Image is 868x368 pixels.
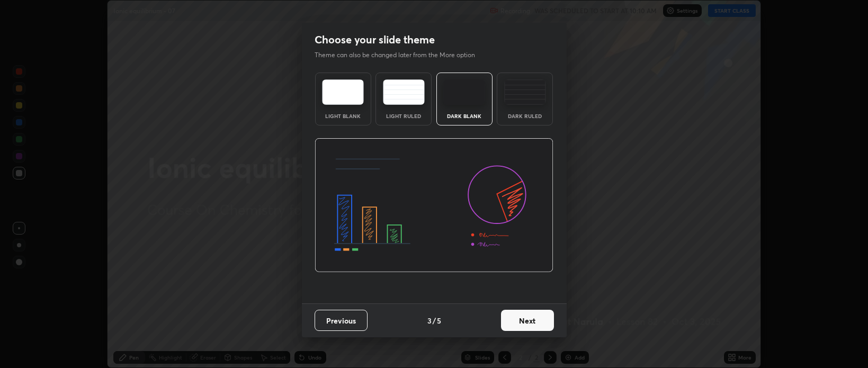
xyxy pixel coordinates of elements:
[322,79,364,105] img: lightTheme.e5ed3b09.svg
[322,113,364,119] div: Light Blank
[443,79,485,105] img: darkTheme.f0cc69e5.svg
[433,315,436,326] h4: /
[427,315,432,326] h4: 3
[315,33,435,47] h2: Choose your slide theme
[504,79,546,105] img: darkRuledTheme.de295e13.svg
[382,113,425,119] div: Light Ruled
[501,310,554,331] button: Next
[383,79,425,105] img: lightRuledTheme.5fabf969.svg
[315,310,368,331] button: Previous
[443,113,486,119] div: Dark Blank
[315,138,553,273] img: darkThemeBanner.d06ce4a2.svg
[504,113,546,119] div: Dark Ruled
[437,315,441,326] h4: 5
[315,50,486,60] p: Theme can also be changed later from the More option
